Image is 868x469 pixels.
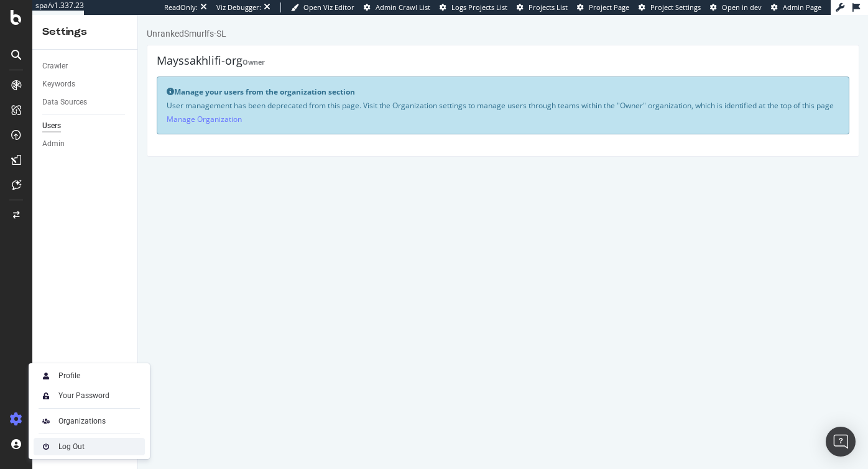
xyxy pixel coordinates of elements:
a: Your Password [34,387,145,404]
b: Manage your users from the organization section [36,72,217,82]
div: Open Intercom Messenger [826,427,856,457]
a: Log Out [34,438,145,455]
a: Profile [34,367,145,384]
a: Manage Organization [29,99,104,109]
div: Log Out [58,442,85,452]
div: Your Password [58,391,109,401]
p: User management has been deprecated from this page. Visit the Organization settings to manage use... [29,85,701,96]
img: AtrBVVRoAgWaAAAAAElFTkSuQmCC [39,414,53,429]
div: UnrankedSmurlfs-SL [9,12,88,25]
img: prfnF3csMXgAAAABJRU5ErkJggg== [39,439,53,454]
img: tUVSALn78D46LlpAY8klYZqgKwTuBm2K29c6p1XQNDCsM0DgKSSoAXXevcAwljcHBINEg0LrUEktgcYYD5sVUphq1JigPmkfB... [39,388,53,403]
a: Organizations [34,412,145,430]
h4: Mayssakhlifi-org [19,40,711,52]
div: Organizations [58,416,106,426]
strong: Owner [104,42,127,52]
div: Profile [58,371,80,381]
img: Xx2yTbCeVcdxHMdxHOc+8gctb42vCocUYgAAAABJRU5ErkJggg== [39,368,53,383]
